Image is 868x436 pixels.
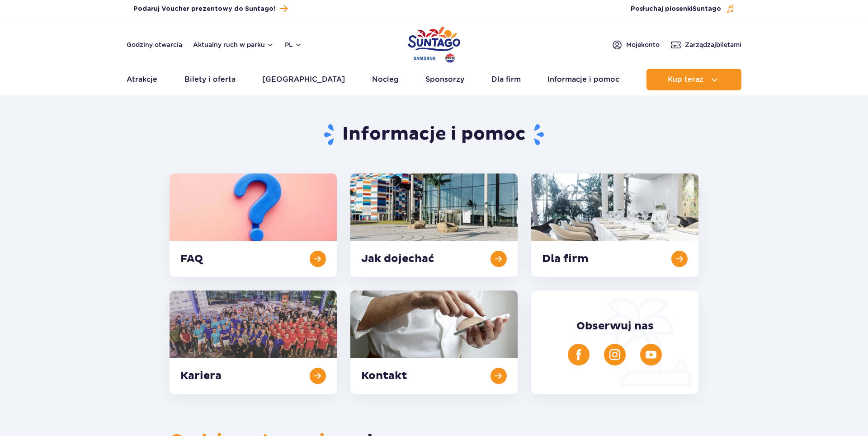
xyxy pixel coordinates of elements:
[127,40,182,49] a: Godziny otwarcia
[372,69,399,90] a: Nocleg
[491,69,521,90] a: Dla firm
[576,319,654,333] span: Obserwuj nas
[425,69,464,90] a: Sponsorzy
[285,40,302,49] button: pl
[670,39,741,50] a: Zarządzajbiletami
[609,349,620,360] img: Instagram
[631,5,721,14] span: Posłuchaj piosenki
[133,3,288,15] a: Podaruj Voucher prezentowy do Suntago!
[668,75,703,84] span: Kup teraz
[193,41,274,48] button: Aktualny ruch w parku
[685,40,741,49] span: Zarządzaj biletami
[184,69,236,90] a: Bilety i oferta
[631,5,735,14] button: Posłuchaj piosenkiSuntago
[612,39,660,50] a: Mojekonto
[547,69,619,90] a: Informacje i pomoc
[626,40,660,49] span: Moje konto
[170,123,699,146] h1: Informacje i pomoc
[573,349,584,360] img: Facebook
[408,23,460,64] a: Park of Poland
[133,5,275,14] span: Podaruj Voucher prezentowy do Suntago!
[262,69,345,90] a: [GEOGRAPHIC_DATA]
[127,69,157,90] a: Atrakcje
[693,6,721,12] span: Suntago
[646,69,741,90] button: Kup teraz
[646,349,656,360] img: YouTube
